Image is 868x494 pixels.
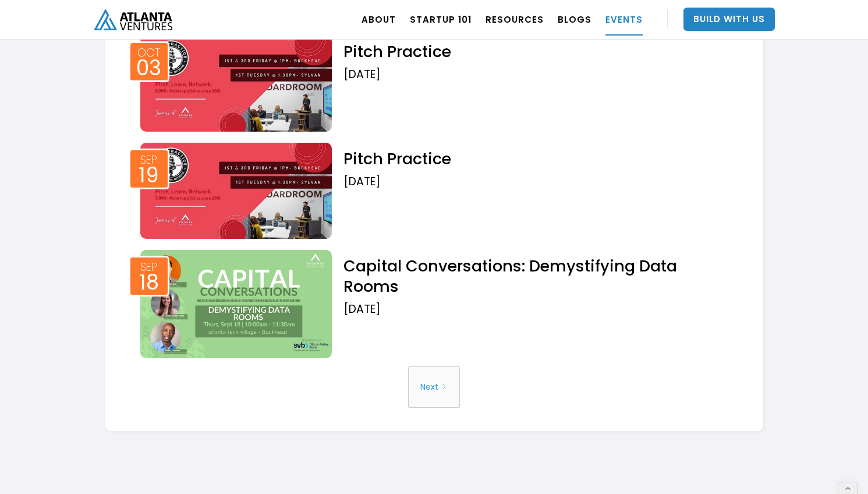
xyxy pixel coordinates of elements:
[140,262,157,273] div: Sep
[136,59,161,77] div: 03
[134,140,734,239] a: Event thumbSep19Pitch Practice[DATE]
[140,154,157,165] div: Sep
[140,250,332,358] img: Event thumb
[420,372,438,402] div: Next
[139,274,159,291] div: 18
[343,149,734,169] h2: Pitch Practice
[137,47,160,58] div: Oct
[343,68,734,82] div: [DATE]
[486,3,544,36] a: RESOURCES
[343,175,734,189] div: [DATE]
[683,8,775,31] a: Build With Us
[362,3,396,36] a: ABOUT
[410,3,472,36] a: Startup 101
[139,167,159,184] div: 19
[140,143,332,239] img: Event thumb
[343,256,734,297] h2: Capital Conversations: Demystifying Data Rooms
[558,3,591,36] a: BLOGS
[343,41,734,62] h2: Pitch Practice
[134,366,734,408] div: List
[343,302,734,316] div: [DATE]
[605,3,643,36] a: EVENTS
[408,366,460,408] a: Next Page
[134,247,734,358] a: Event thumbSep18Capital Conversations: Demystifying Data Rooms[DATE]
[134,33,734,132] a: Event thumbOct03Pitch Practice[DATE]
[140,36,332,132] img: Event thumb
